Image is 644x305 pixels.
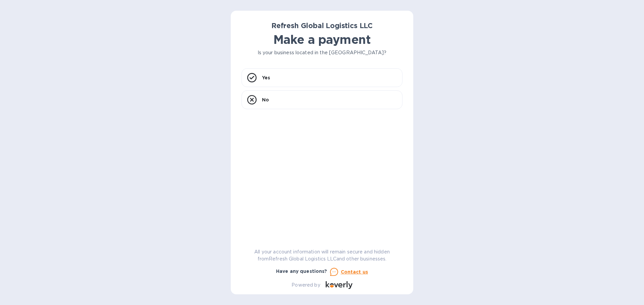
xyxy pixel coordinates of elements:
p: Is your business located in the [GEOGRAPHIC_DATA]? [241,49,402,56]
b: Have any questions? [276,269,327,274]
h1: Make a payment [241,32,402,47]
p: Yes [262,74,270,81]
b: Refresh Global Logistics LLC [271,21,373,30]
p: No [262,96,269,103]
u: Contact us [341,269,368,275]
p: Powered by [291,282,320,289]
p: All your account information will remain secure and hidden from Refresh Global Logistics LLC and ... [241,248,402,262]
